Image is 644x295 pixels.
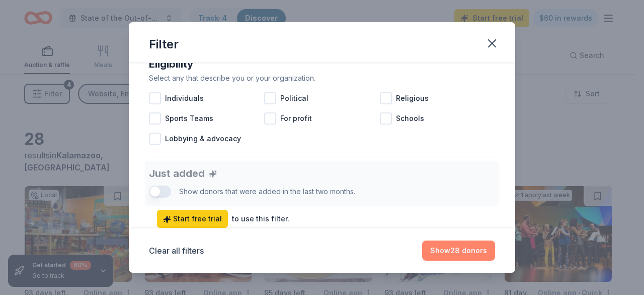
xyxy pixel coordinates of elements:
[149,72,495,84] div: Select any that describe you or your organization.
[232,213,289,225] div: to use this filter.
[422,241,495,261] button: Show28 donors
[149,245,204,257] button: Clear all filters
[149,56,495,72] div: Eligibility
[163,213,222,225] span: Start free trial
[165,112,213,125] span: Sports Teams
[165,92,204,104] span: Individuals
[157,210,228,228] a: Start free trial
[280,92,308,104] span: Political
[165,133,241,145] span: Lobbying & advocacy
[149,36,179,52] div: Filter
[396,92,429,104] span: Religious
[396,112,424,125] span: Schools
[280,112,312,125] span: For profit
